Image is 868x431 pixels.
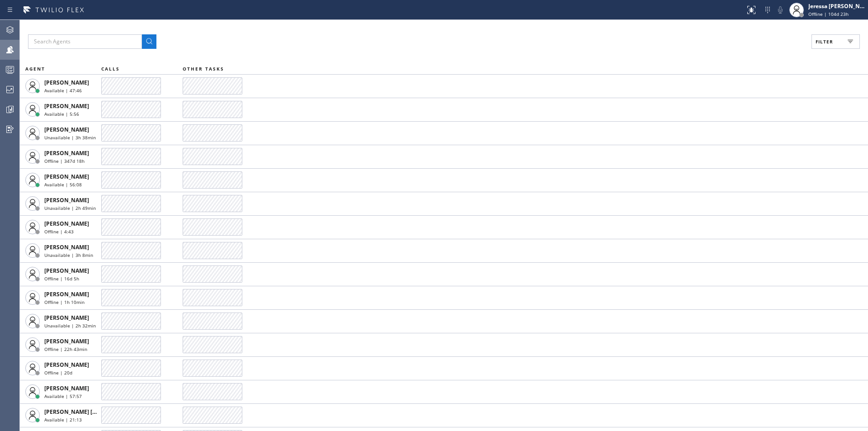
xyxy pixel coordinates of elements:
[44,322,96,329] span: Unavailable | 2h 32min
[44,299,85,305] span: Offline | 1h 10min
[816,38,833,45] span: Filter
[183,66,224,72] span: OTHER TASKS
[44,228,74,235] span: Offline | 4:43
[44,393,82,399] span: Available | 57:57
[811,34,860,49] button: Filter
[44,243,89,251] span: [PERSON_NAME]
[44,126,89,133] span: [PERSON_NAME]
[44,196,89,204] span: [PERSON_NAME]
[44,314,89,322] span: [PERSON_NAME]
[44,111,79,117] span: Available | 5:56
[44,337,89,345] span: [PERSON_NAME]
[28,34,142,49] input: Search Agents
[44,290,89,298] span: [PERSON_NAME]
[44,408,135,416] span: [PERSON_NAME] [PERSON_NAME]
[44,384,89,392] span: [PERSON_NAME]
[101,66,120,72] span: CALLS
[44,369,72,376] span: Offline | 20d
[808,11,849,17] span: Offline | 104d 23h
[44,267,89,275] span: [PERSON_NAME]
[44,102,89,110] span: [PERSON_NAME]
[44,158,85,164] span: Offline | 347d 18h
[44,361,89,369] span: [PERSON_NAME]
[808,2,865,10] div: Jeressa [PERSON_NAME]
[774,4,787,16] button: Mute
[44,275,79,282] span: Offline | 16d 5h
[25,66,45,72] span: AGENT
[44,79,89,86] span: [PERSON_NAME]
[44,181,82,188] span: Available | 56:08
[44,205,96,211] span: Unavailable | 2h 49min
[44,220,89,227] span: [PERSON_NAME]
[44,417,82,423] span: Available | 21:13
[44,346,87,352] span: Offline | 22h 43min
[44,173,89,180] span: [PERSON_NAME]
[44,134,96,141] span: Unavailable | 3h 38min
[44,149,89,157] span: [PERSON_NAME]
[44,252,93,258] span: Unavailable | 3h 8min
[44,87,82,94] span: Available | 47:46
